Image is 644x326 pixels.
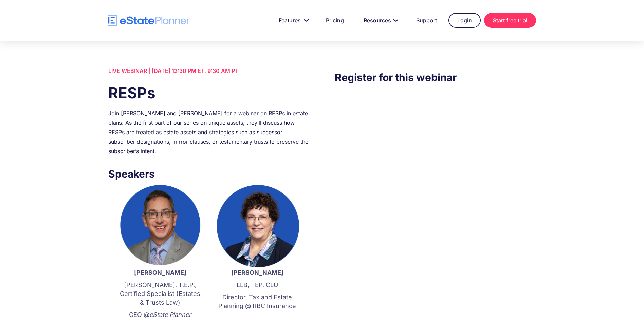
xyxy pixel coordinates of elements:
[108,15,190,26] a: home
[231,269,283,276] strong: [PERSON_NAME]
[448,13,481,28] a: Login
[355,14,405,27] a: Resources
[318,14,352,27] a: Pricing
[216,314,299,323] p: ‍
[108,66,309,76] div: LIVE WEBINAR | [DATE] 12:30 PM ET, 9:30 AM PT
[108,166,309,182] h3: Speakers
[149,311,191,318] em: eState Planner
[118,310,202,319] p: CEO @
[335,99,536,220] iframe: Form 0
[408,14,445,27] a: Support
[216,281,299,289] p: LLB, TEP, CLU
[118,281,202,307] p: [PERSON_NAME], T.E.P., Certified Specialist (Estates & Trusts Law)
[108,108,309,156] div: Join [PERSON_NAME] and [PERSON_NAME] for a webinar on RESPs in estate plans. As the first part of...
[108,82,309,103] h1: RESPs
[484,13,536,28] a: Start free trial
[271,14,314,27] a: Features
[335,69,536,85] h3: Register for this webinar
[216,293,299,310] p: Director, Tax and Estate Planning @ RBC Insurance
[134,269,186,276] strong: [PERSON_NAME]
